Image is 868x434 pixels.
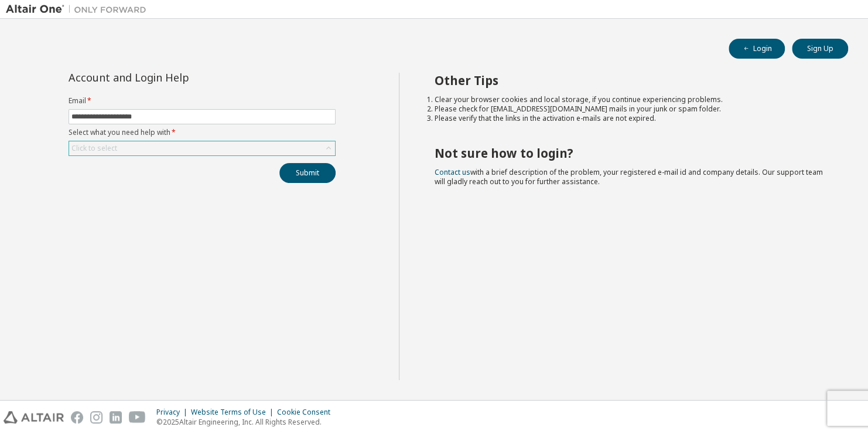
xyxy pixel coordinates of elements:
[435,95,828,104] li: Clear your browser cookies and local storage, if you continue experiencing problems.
[156,408,191,417] div: Privacy
[69,141,335,155] div: Click to select
[277,408,337,417] div: Cookie Consent
[90,411,102,423] img: instagram.svg
[110,411,122,423] img: linkedin.svg
[435,114,828,123] li: Please verify that the links in the activation e-mails are not expired.
[71,411,83,423] img: facebook.svg
[435,167,470,177] a: Contact us
[435,145,828,161] h2: Not sure how to login?
[6,4,152,15] img: Altair One
[435,167,823,187] span: with a brief description of the problem, your registered e-mail id and company details. Our suppo...
[279,163,336,183] button: Submit
[69,73,282,82] div: Account and Login Help
[156,417,337,427] p: © 2025 Altair Engineering, Inc. All Rights Reserved.
[792,39,848,59] button: Sign Up
[69,96,336,106] label: Email
[71,144,117,153] div: Click to select
[435,104,828,114] li: Please check for [EMAIL_ADDRESS][DOMAIN_NAME] mails in your junk or spam folder.
[4,411,64,423] img: altair_logo.svg
[729,39,785,59] button: Login
[435,73,828,88] h2: Other Tips
[69,128,336,137] label: Select what you need help with
[129,411,146,423] img: youtube.svg
[191,408,277,417] div: Website Terms of Use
